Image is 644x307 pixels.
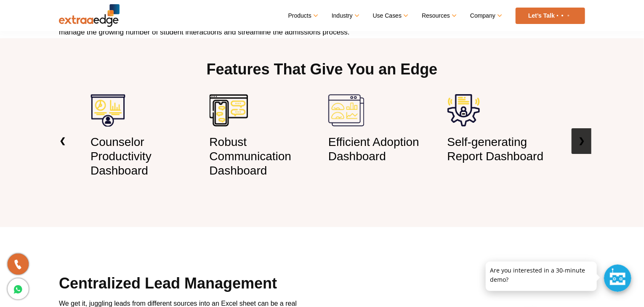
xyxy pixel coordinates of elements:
[516,8,585,24] a: Let’s Talk
[288,10,317,22] a: Products
[373,10,407,22] a: Use Cases
[447,135,554,163] h3: Self-generating Report Dashboard
[447,94,480,127] img: self generating report
[328,135,435,163] h3: Efficient Adoption Dashboard
[332,10,358,22] a: Industry
[604,265,631,292] div: Chat
[328,94,364,127] img: efficient adoption dashboard
[470,10,501,22] a: Company
[210,94,248,127] img: communication dashboard
[210,135,316,177] h3: Robust Communication Dashboard
[84,59,560,94] h2: Features That Give You an Edge
[572,128,591,154] a: ❯
[53,128,72,154] a: ❮
[90,94,125,127] img: counsellor productivity dashboard
[90,135,197,177] h3: Counselor Productivity Dashboard
[422,10,455,22] a: Resources
[59,273,305,298] h2: Centralized Lead Management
